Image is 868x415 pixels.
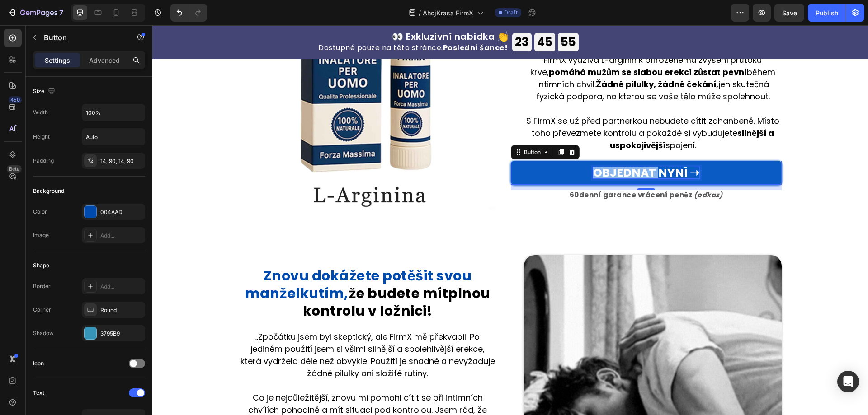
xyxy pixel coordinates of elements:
[33,208,47,216] div: Color
[396,41,594,52] strong: pomáhá mužům se slabou erekcí zůstat pevní
[774,4,804,22] button: Save
[441,142,547,153] div: Rich Text Editor. Editing area: main
[33,187,64,195] div: Background
[100,232,143,240] div: Add...
[423,8,473,18] span: AhojKrasa FirmX
[816,8,838,18] div: Publish
[9,96,22,103] div: 450
[443,53,566,65] strong: Žádné pilulky, žádné čekání,
[33,108,48,117] div: Width
[82,104,145,121] input: Auto
[417,165,540,174] strong: 60denní garance vrácení peněz
[100,157,143,165] div: 14, 90, 14, 90
[152,25,868,415] iframe: Design area
[33,359,44,368] div: Icon
[33,133,50,141] div: Height
[93,241,320,278] span: tím,
[458,102,622,126] strong: silnější a uspokojivější
[88,242,343,294] p: ⁠⁠⁠⁠⁠⁠⁠ že budete mít
[151,258,338,295] strong: plnou kontrolu v ložnici!
[33,157,54,165] div: Padding
[441,142,547,153] p: OBJEDNAT NYNÍ ➝
[359,135,629,159] a: Rich Text Editor. Editing area: main
[782,9,797,17] span: Save
[4,4,67,22] button: 7
[33,231,49,239] div: Image
[33,261,49,270] div: Shape
[100,306,143,314] div: Round
[88,366,343,403] p: Co je nejdůležitější, znovu mi pomohl cítit se při intimních chvílích pohodlně a mít situaci pod ...
[33,389,44,397] div: Text
[504,9,518,17] span: Draft
[33,282,51,290] div: Border
[370,123,390,131] div: Button
[44,32,121,43] p: Button
[419,8,421,18] span: /
[100,330,143,338] div: 3795B9
[837,371,859,392] div: Open Intercom Messenger
[808,4,846,22] button: Publish
[33,329,54,337] div: Shadow
[45,56,70,65] p: Settings
[59,7,63,18] p: 7
[88,305,343,354] p: „Zpočátku jsem byl skeptický, ale FirmX mě překvapil. Po jediném použití jsem si všiml silnější a...
[89,56,120,65] p: Advanced
[82,129,145,145] input: Auto
[93,241,320,278] strong: Znovu dokážete potěšit svou manželku
[373,89,628,126] p: S FirmX se už před partnerkou nebudete cítit zahanbeně. Místo toho převezmete kontrolu a pokaždé ...
[33,85,57,98] div: Size
[100,208,143,216] div: 004AAD
[373,28,628,77] p: FirmX využívá L-arginin k přirozenému zvýšení průtoku krve, během intimních chvil. jen skutečná f...
[33,306,51,314] div: Corner
[7,165,22,173] div: Beta
[170,4,207,22] div: Undo/Redo
[87,241,344,295] h2: Rich Text Editor. Editing area: main
[100,283,143,291] div: Add...
[542,165,571,174] i: (odkaz)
